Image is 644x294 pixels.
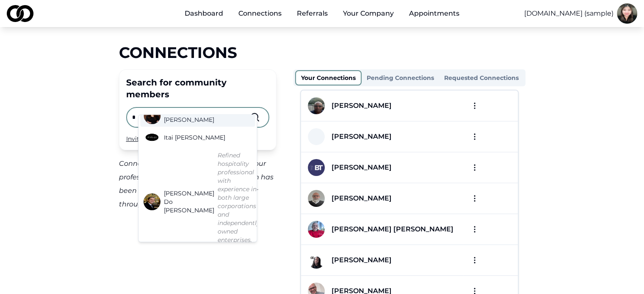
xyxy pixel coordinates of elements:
a: [PERSON_NAME] [325,193,392,203]
em: Refined hospitality professional with experience in both large corporations and independently own... [218,151,260,252]
div: Search for community members [126,77,269,100]
img: e869924f-155a-48fc-8498-a32e3ce80597-ed-profile_picture.jpg [308,97,325,114]
button: Pending Connections [362,71,439,85]
button: Your Company [336,5,401,22]
div: Suggestions [138,115,257,242]
div: Connections [119,44,525,61]
button: [DOMAIN_NAME] (sample) [524,8,614,19]
img: a715aca5-e0a5-420b-b362-5079c70fda45-FoBT_Avatar-profile_picture.jpg [308,159,325,176]
a: Itai [PERSON_NAME] [144,129,229,146]
a: [PERSON_NAME] [325,255,392,265]
a: [PERSON_NAME] [PERSON_NAME] [144,107,252,124]
a: [PERSON_NAME] [325,132,392,142]
div: Invite your peers and colleagues → [126,135,269,143]
img: 96eb8ab9-272a-4513-9c2b-f8353a45e737-b5aa1d0a-c68a-49e1-a2ea-5f1791acb077-profile_picture.jpeg [144,129,160,146]
button: Your Connections [295,70,362,85]
a: [PERSON_NAME] [325,162,392,173]
a: Connections [232,5,288,22]
a: Dashboard [178,5,230,22]
a: [PERSON_NAME] [PERSON_NAME] [325,224,453,234]
img: fc566690-cf65-45d8-a465-1d4f683599e2-basimCC1-profile_picture.png [308,252,325,269]
a: Referrals [290,5,334,22]
a: [PERSON_NAME] Do [PERSON_NAME]Refined hospitality professional with experience in both large corp... [144,151,260,253]
span: [PERSON_NAME] [PERSON_NAME] [164,107,248,124]
div: Connections are essential for growing your professional network. Once a connection has been appro... [119,157,276,211]
div: [PERSON_NAME] [332,162,392,173]
span: Itai [PERSON_NAME] [164,133,225,142]
div: [PERSON_NAME] [332,101,392,111]
span: [PERSON_NAME] Do [PERSON_NAME] [164,189,214,214]
img: c5a994b8-1df4-4c55-a0c5-fff68abd3c00-Kim%20Headshot-profile_picture.jpg [617,3,637,24]
img: c0e28122-1a14-4c6e-a8e7-3bd50afa7501-IMG_4099-profile_picture.jpeg [308,221,325,238]
nav: Main [178,5,466,22]
div: [PERSON_NAME] [PERSON_NAME] [332,224,453,234]
div: [PERSON_NAME] [332,132,392,142]
img: a3e9e7d0-9ec7-4c7e-8ab4-8dd0418d6fb6-IMG_3880-profile_picture.jpg [144,107,160,124]
img: a7f09345-f253-4c6e-abda-9fb9829d9a9e-image-profile_picture.jpg [308,190,325,207]
div: [PERSON_NAME] [332,193,392,203]
img: logo [7,5,33,22]
button: Requested Connections [439,71,524,85]
a: Appointments [402,5,466,22]
a: [PERSON_NAME] [325,101,392,111]
div: [PERSON_NAME] [332,255,392,265]
img: 6100be08-4dea-412a-b432-37336108af71-IMG_1532-profile_picture.jpeg [144,193,160,210]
